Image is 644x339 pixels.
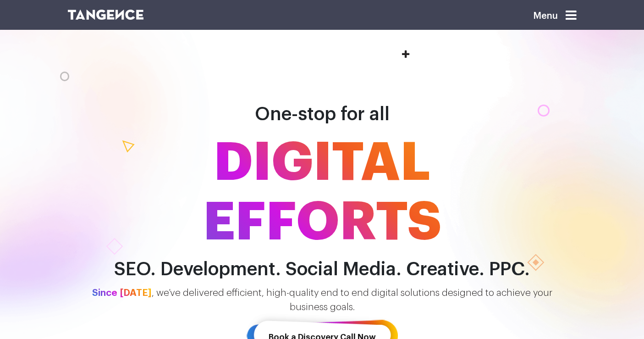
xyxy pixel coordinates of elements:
span: DIGITAL EFFORTS [61,133,583,252]
img: logo SVG [68,10,144,20]
span: One-stop for all [255,105,390,123]
span: Since [DATE] [92,288,152,298]
p: , we’ve delivered efficient, high-quality end to end digital solutions designed to achieve your b... [61,286,583,315]
h2: SEO. Development. Social Media. Creative. PPC. [61,259,583,280]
